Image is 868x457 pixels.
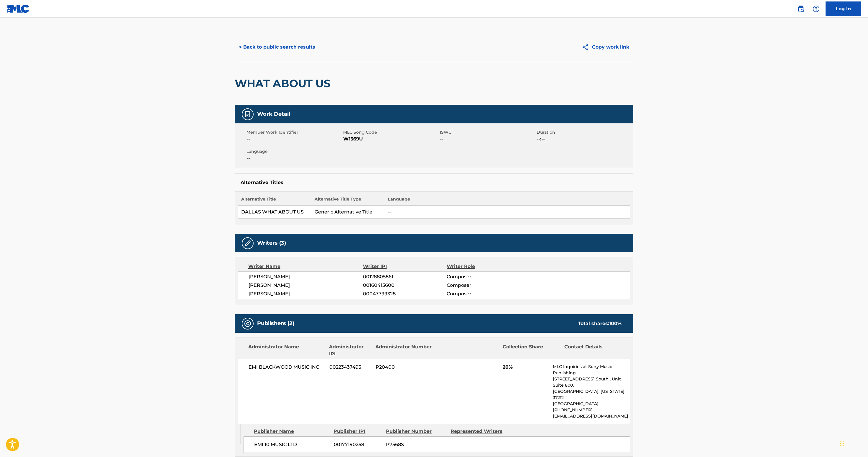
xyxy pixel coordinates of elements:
[503,364,548,371] span: 20%
[553,376,630,388] p: [STREET_ADDRESS] South , Unit Suite 800,
[235,40,319,54] button: < Back to public search results
[813,5,820,12] img: help
[246,155,342,162] span: --
[329,364,371,371] span: 00223437493
[238,196,312,206] th: Alternative Title
[386,441,446,448] span: P7568S
[257,240,286,246] h5: Writers (3)
[609,321,622,326] span: 100 %
[244,320,251,327] img: Publishers
[826,1,861,16] a: Log In
[329,343,371,357] div: Administrator IPI
[249,273,363,280] span: [PERSON_NAME]
[553,364,630,376] p: MLC Inquiries at Sony Music Publishing
[333,428,382,435] div: Publisher IPI
[797,5,804,12] img: search
[235,77,333,90] h2: WHAT ABOUT US
[503,343,560,357] div: Collection Share
[363,273,447,280] span: 00128805861
[246,135,342,143] span: --
[246,129,342,135] span: Member Work Identifier
[447,263,523,270] div: Writer Role
[537,135,632,143] span: --:--
[451,428,511,435] div: Represented Writers
[254,428,329,435] div: Publisher Name
[249,290,363,297] span: [PERSON_NAME]
[249,282,363,289] span: [PERSON_NAME]
[238,206,312,219] td: DALLAS WHAT ABOUT US
[840,435,844,452] div: Drag
[312,206,385,219] td: Generic Alternative Title
[440,135,535,143] span: --
[385,206,630,219] td: --
[553,388,630,401] p: [GEOGRAPHIC_DATA], [US_STATE] 37212
[578,320,622,327] div: Total shares:
[795,3,807,15] a: Public Search
[839,429,868,457] iframe: Chat Widget
[249,364,325,371] span: EMI BLACKWOOD MUSIC INC
[257,320,294,327] h5: Publishers (2)
[254,441,329,448] span: EMI 10 MUSIC LTD
[578,40,633,54] button: Copy work link
[363,282,447,289] span: 00160415600
[363,263,447,270] div: Writer IPI
[440,129,535,135] span: ISWC
[375,343,433,357] div: Administrator Number
[312,196,385,206] th: Alternative Title Type
[334,441,382,448] span: 00177190258
[241,180,627,186] h5: Alternative Titles
[363,290,447,297] span: 00047799328
[447,273,523,280] span: Composer
[248,263,363,270] div: Writer Name
[553,401,630,407] p: [GEOGRAPHIC_DATA]
[7,4,30,13] img: MLC Logo
[343,135,438,143] span: W1369U
[447,282,523,289] span: Composer
[248,343,325,357] div: Administrator Name
[257,111,290,117] h5: Work Detail
[582,44,592,51] img: Copy work link
[244,111,251,118] img: Work Detail
[537,129,632,135] span: Duration
[385,196,630,206] th: Language
[553,413,630,419] p: [EMAIL_ADDRESS][DOMAIN_NAME]
[246,148,342,155] span: Language
[447,290,523,297] span: Composer
[564,343,622,357] div: Contact Details
[386,428,446,435] div: Publisher Number
[810,3,822,15] div: Help
[244,240,251,247] img: Writers
[376,364,433,371] span: P20400
[553,407,630,413] p: [PHONE_NUMBER]
[343,129,438,135] span: MLC Song Code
